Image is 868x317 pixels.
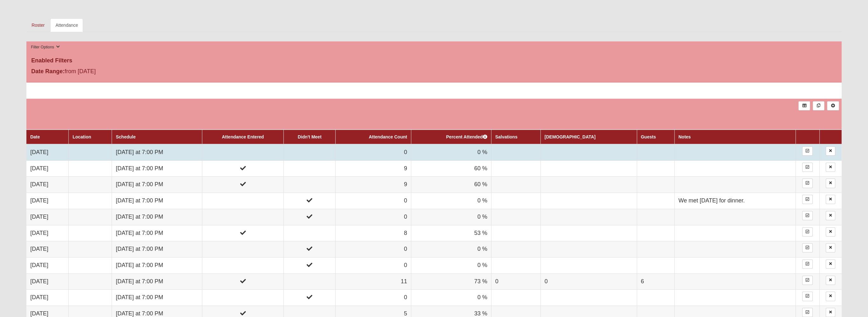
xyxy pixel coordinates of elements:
[31,67,65,76] label: Date Range:
[491,130,540,144] th: Salvations
[112,257,202,274] td: [DATE] at 7:00 PM
[540,273,637,290] td: 0
[26,144,68,160] td: [DATE]
[26,273,68,290] td: [DATE]
[826,146,835,156] a: Delete
[826,163,835,172] a: Delete
[112,290,202,306] td: [DATE] at 7:00 PM
[826,195,835,204] a: Delete
[826,179,835,188] a: Delete
[112,193,202,209] td: [DATE] at 7:00 PM
[411,193,491,209] td: 0 %
[798,101,810,110] a: Export to Excel
[336,290,411,306] td: 0
[26,67,298,77] div: from [DATE]
[26,160,68,177] td: [DATE]
[446,134,487,139] a: Percent Attended
[336,193,411,209] td: 0
[411,209,491,225] td: 0 %
[802,259,813,269] a: Enter Attendance
[26,225,68,241] td: [DATE]
[336,273,411,290] td: 11
[26,241,68,257] td: [DATE]
[802,243,813,252] a: Enter Attendance
[411,241,491,257] td: 0 %
[31,57,837,64] h4: Enabled Filters
[336,225,411,241] td: 8
[802,195,813,204] a: Enter Attendance
[826,227,835,236] a: Delete
[637,130,674,144] th: Guests
[336,177,411,193] td: 9
[26,257,68,274] td: [DATE]
[827,101,839,110] a: Alt+N
[336,241,411,257] td: 0
[73,134,91,139] a: Location
[411,225,491,241] td: 53 %
[802,211,813,220] a: Enter Attendance
[336,144,411,160] td: 0
[30,134,40,139] a: Date
[112,160,202,177] td: [DATE] at 7:00 PM
[674,193,795,209] td: We met [DATE] for dinner.
[411,290,491,306] td: 0 %
[491,273,540,290] td: 0
[637,273,674,290] td: 6
[802,227,813,236] a: Enter Attendance
[802,163,813,172] a: Enter Attendance
[26,193,68,209] td: [DATE]
[26,209,68,225] td: [DATE]
[813,101,824,110] a: Merge Records into Merge Template
[112,209,202,225] td: [DATE] at 7:00 PM
[222,134,264,139] a: Attendance Entered
[112,225,202,241] td: [DATE] at 7:00 PM
[802,146,813,156] a: Enter Attendance
[26,18,50,32] a: Roster
[540,130,637,144] th: [DEMOGRAPHIC_DATA]
[116,134,135,139] a: Schedule
[678,134,691,139] a: Notes
[336,160,411,177] td: 9
[411,160,491,177] td: 60 %
[336,257,411,274] td: 0
[826,211,835,220] a: Delete
[26,290,68,306] td: [DATE]
[826,292,835,301] a: Delete
[26,177,68,193] td: [DATE]
[29,44,62,51] button: Filter Options
[802,292,813,301] a: Enter Attendance
[112,144,202,160] td: [DATE] at 7:00 PM
[411,257,491,274] td: 0 %
[802,179,813,188] a: Enter Attendance
[298,134,322,139] a: Didn't Meet
[112,177,202,193] td: [DATE] at 7:00 PM
[369,134,407,139] a: Attendance Count
[411,273,491,290] td: 73 %
[336,209,411,225] td: 0
[50,18,83,32] a: Attendance
[826,243,835,252] a: Delete
[802,276,813,285] a: Enter Attendance
[112,241,202,257] td: [DATE] at 7:00 PM
[826,276,835,285] a: Delete
[826,259,835,269] a: Delete
[411,144,491,160] td: 0 %
[112,273,202,290] td: [DATE] at 7:00 PM
[411,177,491,193] td: 60 %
